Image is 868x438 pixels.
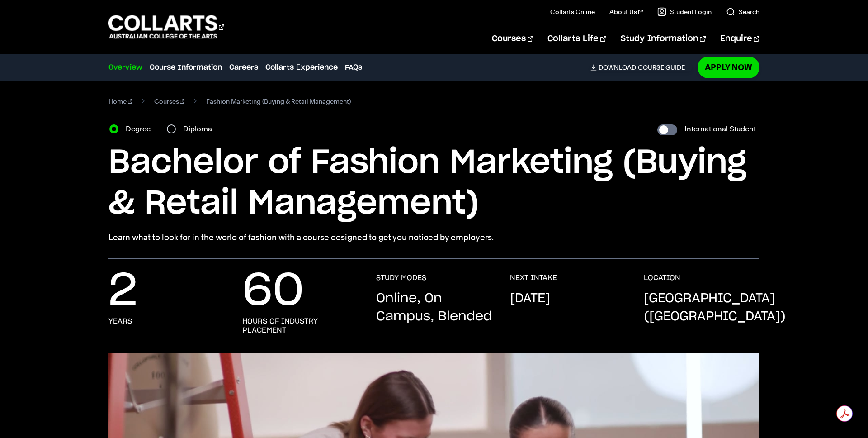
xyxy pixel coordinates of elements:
[126,123,156,135] label: Degree
[510,290,550,308] p: [DATE]
[492,24,533,54] a: Courses
[376,273,426,282] h3: STUDY MODES
[510,273,557,282] h3: NEXT INTAKE
[726,7,759,16] a: Search
[621,24,706,54] a: Study Information
[242,273,304,309] p: 60
[108,62,142,73] a: Overview
[229,62,258,73] a: Careers
[657,7,712,16] a: Student Login
[108,231,759,244] p: Learn what to look for in the world of fashion with a course designed to get you noticed by emplo...
[108,317,132,326] h3: years
[265,62,338,73] a: Collarts Experience
[547,24,606,54] a: Collarts Life
[698,57,759,78] a: Apply Now
[609,7,643,16] a: About Us
[644,290,786,326] p: [GEOGRAPHIC_DATA] ([GEOGRAPHIC_DATA])
[108,95,132,108] a: Home
[206,95,351,108] span: Fashion Marketing (Buying & Retail Management)
[108,273,137,309] p: 2
[599,63,636,71] span: Download
[720,24,759,54] a: Enquire
[345,62,362,73] a: FAQs
[644,273,680,282] h3: LOCATION
[183,123,217,135] label: Diploma
[154,95,185,108] a: Courses
[376,290,492,326] p: Online, On Campus, Blended
[108,143,759,224] h1: Bachelor of Fashion Marketing (Buying & Retail Management)
[150,62,222,73] a: Course Information
[684,123,756,135] label: International Student
[242,317,358,335] h3: Hours of industry placement
[590,63,692,71] a: DownloadCourse Guide
[108,14,224,40] div: Go to homepage
[550,7,595,16] a: Collarts Online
